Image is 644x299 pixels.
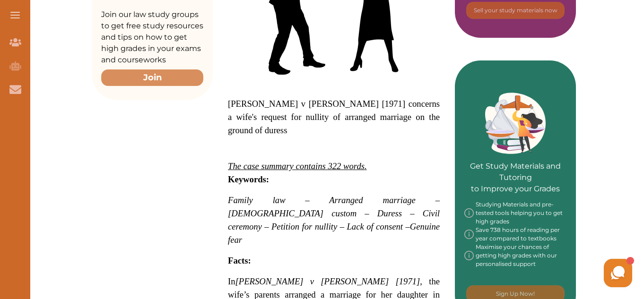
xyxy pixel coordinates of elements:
[496,290,535,298] p: Sign Up Now!
[474,6,557,15] p: Sell your study materials now
[228,174,269,184] strong: Keywords:
[235,276,420,286] em: [PERSON_NAME] v [PERSON_NAME] [1971]
[464,243,474,268] img: info-img
[464,226,474,243] img: info-img
[464,243,566,268] div: Maximise your chances of getting high grades with our personalised support
[464,200,474,226] img: info-img
[464,200,566,226] div: Studying Materials and pre-tested tools helping you to get high grades
[485,93,546,154] img: Green card image
[101,69,203,86] button: Join
[228,161,367,171] em: The case summary contains 322 words.
[417,256,635,290] iframe: HelpCrunch
[101,9,203,66] p: Join our law study groups to get free study resources and tips on how to get high grades in your ...
[464,134,566,195] p: Get Study Materials and Tutoring to Improve your Grades
[228,256,251,265] strong: Facts:
[228,195,440,231] span: Family law – Arranged marriage – [DEMOGRAPHIC_DATA] custom – Duress – Civil ceremony – Petition f...
[464,226,566,243] div: Save 738 hours of reading per year compared to textbooks
[466,2,565,19] button: [object Object]
[228,99,440,135] span: [PERSON_NAME] v [PERSON_NAME] [1971] concerns a wife's request for nullity of arranged marriage o...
